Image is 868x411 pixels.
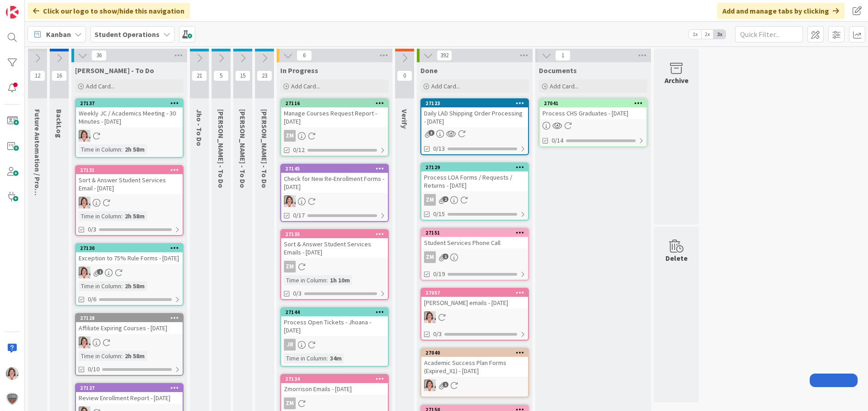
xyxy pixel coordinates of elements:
[421,194,528,206] div: ZM
[33,109,42,232] span: Future Automation / Process Building
[6,393,19,405] img: avatar
[281,308,388,336] div: 27144Process Open Tickets - Jhoana - [DATE]
[76,337,183,348] div: EW
[443,196,448,202] span: 2
[79,130,90,142] img: EW
[75,243,184,306] a: 27130Exception to 75% Rule Forms - [DATE]EWTime in Column:2h 58m0/6
[281,238,388,258] div: Sort & Answer Student Services Emails - [DATE]
[6,6,19,18] img: Visit kanbanzone.com
[665,253,688,263] div: Delete
[540,107,646,119] div: Process CHS Graduates - [DATE]
[421,229,528,237] div: 27151
[285,231,388,237] div: 27135
[424,194,436,206] div: ZM
[76,174,183,194] div: Sort & Answer Student Services Email - [DATE]
[281,383,388,395] div: Zmorrison Emails - [DATE]
[540,99,646,107] div: 27041
[88,225,96,234] span: 0/3
[293,145,305,155] span: 0/12
[238,109,247,188] span: Eric - To Do
[281,397,388,409] div: ZM
[76,99,183,127] div: 27137Weekly JC / Academics Meeting - 30 Minutes - [DATE]
[421,99,528,127] div: 27123Daily LAD Shipping Order Processing - [DATE]
[76,107,183,127] div: Weekly JC / Academics Meeting - 30 Minutes - [DATE]
[421,379,528,391] div: EW
[293,211,305,220] span: 0/17
[280,307,389,367] a: 27144Process Open Tickets - Jhoana - [DATE]JRTime in Column:34m
[433,329,442,339] span: 0/3
[443,382,448,388] span: 1
[285,166,388,172] div: 27145
[260,109,269,188] span: Amanda - To Do
[540,99,646,119] div: 27041Process CHS Graduates - [DATE]
[713,30,726,39] span: 3x
[195,109,204,146] span: Jho - To Do
[400,109,409,129] span: Verify
[281,165,388,193] div: 27145Check for New Re-Enrollment Forms - [DATE]
[552,136,563,145] span: 0/14
[429,130,434,136] span: 3
[421,349,528,357] div: 27040
[421,289,528,309] div: 27057[PERSON_NAME] emails - [DATE]
[123,281,147,291] div: 2h 58m
[735,26,803,42] input: Quick Filter...
[328,353,344,363] div: 34m
[76,244,183,252] div: 27130
[420,228,529,281] a: 27151Student Services Phone CallZM0/19
[421,163,528,191] div: 27129Process LOA Forms / Requests / Returns - [DATE]
[121,351,123,361] span: :
[80,315,183,321] div: 27128
[76,130,183,142] div: EW
[217,109,226,188] span: Zaida - To Do
[75,165,184,236] a: 27131Sort & Answer Student Services Email - [DATE]EWTime in Column:2h 58m0/3
[424,379,436,391] img: EW
[281,230,388,238] div: 27135
[79,351,121,361] div: Time in Column
[421,297,528,309] div: [PERSON_NAME] emails - [DATE]
[76,99,183,107] div: 27137
[433,209,445,219] span: 0/15
[76,244,183,264] div: 27130Exception to 75% Rule Forms - [DATE]
[76,166,183,194] div: 27131Sort & Answer Student Services Email - [DATE]
[235,70,250,81] span: 15
[421,229,528,249] div: 27151Student Services Phone Call
[76,392,183,404] div: Review Enrollment Report - [DATE]
[30,70,45,81] span: 12
[79,337,90,348] img: EW
[281,375,388,383] div: 27134
[284,261,296,272] div: ZM
[425,290,528,296] div: 27057
[280,229,389,300] a: 27135Sort & Answer Student Services Emails - [DATE]ZMTime in Column:1h 10m0/3
[281,339,388,351] div: JR
[123,211,147,221] div: 2h 58m
[689,30,701,39] span: 1x
[424,311,436,323] img: EW
[79,144,121,154] div: Time in Column
[280,98,389,157] a: 27116Manage Courses Request Report - [DATE]ZM0/12
[91,50,107,61] span: 36
[76,166,183,174] div: 27131
[281,165,388,173] div: 27145
[80,245,183,251] div: 27130
[397,70,412,81] span: 0
[420,288,529,341] a: 27057[PERSON_NAME] emails - [DATE]EW0/3
[328,275,352,285] div: 1h 10m
[420,348,529,397] a: 27040Academic Success Plan Forms (Expired_X1) - [DATE]EW
[76,252,183,264] div: Exception to 75% Rule Forms - [DATE]
[46,29,71,40] span: Kanban
[284,275,326,285] div: Time in Column
[76,322,183,334] div: Affiliate Expiring Courses - [DATE]
[213,70,229,81] span: 5
[421,107,528,127] div: Daily LAD Shipping Order Processing - [DATE]
[76,384,183,404] div: 27127Review Enrollment Report - [DATE]
[281,173,388,193] div: Check for New Re-Enrollment Forms - [DATE]
[433,269,445,279] span: 0/19
[665,75,689,86] div: Archive
[555,50,571,61] span: 1
[285,309,388,315] div: 27144
[97,269,103,275] span: 1
[281,99,388,127] div: 27116Manage Courses Request Report - [DATE]
[79,197,90,208] img: EW
[76,267,183,278] div: EW
[123,351,147,361] div: 2h 58m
